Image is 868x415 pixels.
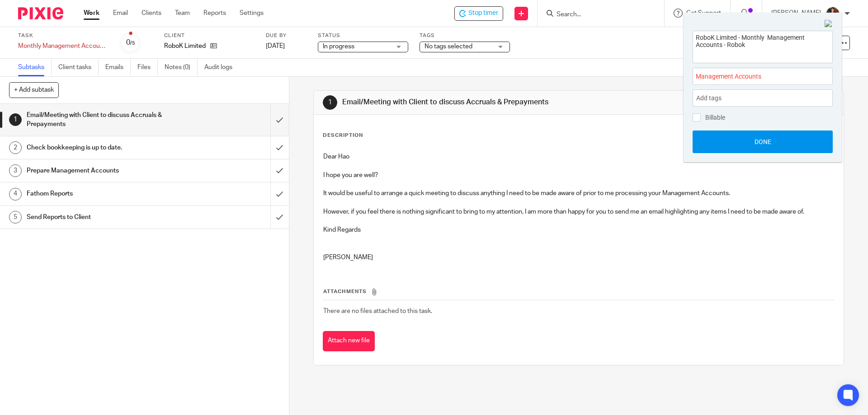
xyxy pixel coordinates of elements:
span: Billable [705,114,725,121]
button: + Add subtask [9,82,59,98]
h1: Email/Meeting with Client to discuss Accruals & Prepayments [27,108,183,131]
a: Subtasks [18,59,52,76]
label: Status [318,32,408,39]
h1: Prepare Management Accounts [27,164,183,177]
span: Add tags [696,91,726,105]
span: Attachments [323,289,367,294]
div: 1 [323,95,337,110]
a: Settings [240,9,264,18]
div: 0 [126,37,135,48]
div: RoboK Limited - Monthly Management Accounts - Robok [454,6,503,21]
span: [DATE] [266,43,285,49]
a: Notes (0) [165,59,198,76]
img: Close [825,20,833,28]
button: Done [693,131,833,153]
span: Get Support [686,10,721,16]
a: Team [175,9,190,18]
span: Stop timer [468,9,498,18]
img: Nicole.jpeg [826,6,840,21]
a: Work [84,9,99,18]
label: Tags [420,32,510,39]
span: In progress [323,43,354,50]
label: Client [164,32,255,39]
a: Email [113,9,128,18]
p: It would be useful to arrange a quick meeting to discuss anything I need to be made aware of prio... [323,189,834,198]
div: 1 [9,113,22,126]
div: 4 [9,188,22,201]
a: Files [137,59,158,76]
p: RoboK Limited [164,42,206,51]
p: However, if you feel there is nothing significant to bring to my attention, I am more than happy ... [323,207,834,216]
textarea: RoboK Limited - Monthly Management Accounts - Robok [693,31,832,61]
span: Management Accounts [696,72,810,81]
a: Client tasks [58,59,99,76]
p: Description [323,132,363,139]
label: Due by [266,32,307,39]
span: No tags selected [425,43,472,50]
p: Dear Hao [323,152,834,161]
p: I hope you are well? [323,171,834,180]
label: Task [18,32,108,39]
button: Attach new file [323,331,375,351]
div: Monthly Management Accounts - Robok [18,42,108,51]
h1: Send Reports to Client [27,210,183,224]
p: [PERSON_NAME] [323,253,834,262]
a: Clients [142,9,161,18]
span: There are no files attached to this task. [323,308,432,314]
p: [PERSON_NAME] [771,9,821,18]
a: Reports [203,9,226,18]
div: 2 [9,141,22,154]
h1: Email/Meeting with Client to discuss Accruals & Prepayments [342,98,598,107]
a: Audit logs [204,59,239,76]
div: 3 [9,164,22,177]
h1: Check bookkeeping is up to date. [27,141,183,154]
p: Kind Regards [323,225,834,234]
h1: Fathom Reports [27,187,183,201]
img: Pixie [18,7,63,19]
div: 5 [9,211,22,224]
small: /5 [130,41,135,46]
a: Emails [105,59,131,76]
input: Search [556,11,637,19]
